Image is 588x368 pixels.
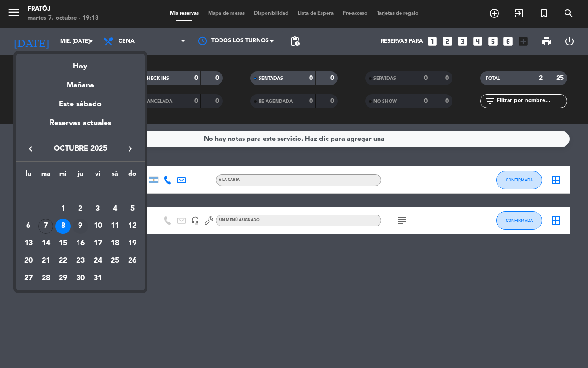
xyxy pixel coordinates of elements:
[38,271,54,286] div: 28
[107,169,124,183] th: sábado
[89,270,107,287] td: 31 de octubre de 2025
[107,252,124,270] td: 25 de octubre de 2025
[72,252,89,270] td: 23 de octubre de 2025
[38,253,54,269] div: 21
[16,91,145,117] div: Este sábado
[89,252,107,270] td: 24 de octubre de 2025
[55,201,71,217] div: 1
[107,201,123,217] div: 4
[124,219,140,234] div: 12
[72,200,89,218] td: 2 de octubre de 2025
[20,235,37,252] td: 13 de octubre de 2025
[72,169,89,183] th: jueves
[20,183,141,200] td: OCT.
[37,169,55,183] th: martes
[37,218,55,235] td: 7 de octubre de 2025
[89,218,107,235] td: 10 de octubre de 2025
[54,200,72,218] td: 1 de octubre de 2025
[107,200,124,218] td: 4 de octubre de 2025
[21,219,36,234] div: 6
[37,252,55,270] td: 21 de octubre de 2025
[90,271,106,286] div: 31
[124,218,141,235] td: 12 de octubre de 2025
[72,270,89,287] td: 30 de octubre de 2025
[20,252,37,270] td: 20 de octubre de 2025
[107,253,123,269] div: 25
[72,218,89,235] td: 9 de octubre de 2025
[124,201,140,217] div: 5
[73,236,88,251] div: 16
[55,271,71,286] div: 29
[16,73,145,91] div: Mañana
[20,169,37,183] th: lunes
[73,219,88,234] div: 9
[54,252,72,270] td: 22 de octubre de 2025
[73,253,88,269] div: 23
[90,201,106,217] div: 3
[124,252,141,270] td: 26 de octubre de 2025
[21,236,36,251] div: 13
[54,235,72,252] td: 15 de octubre de 2025
[20,218,37,235] td: 6 de octubre de 2025
[37,235,55,252] td: 14 de octubre de 2025
[54,270,72,287] td: 29 de octubre de 2025
[39,143,122,155] span: octubre 2025
[54,169,72,183] th: miércoles
[107,219,123,234] div: 11
[16,117,145,136] div: Reservas actuales
[38,219,54,234] div: 7
[38,236,54,251] div: 14
[90,219,106,234] div: 10
[37,270,55,287] td: 28 de octubre de 2025
[21,253,36,269] div: 20
[107,218,124,235] td: 11 de octubre de 2025
[54,218,72,235] td: 8 de octubre de 2025
[55,236,71,251] div: 15
[23,143,39,155] button: keyboard_arrow_left
[89,169,107,183] th: viernes
[90,253,106,269] div: 24
[25,143,36,154] i: keyboard_arrow_left
[124,143,136,154] i: keyboard_arrow_right
[55,253,71,269] div: 22
[73,201,88,217] div: 2
[72,235,89,252] td: 16 de octubre de 2025
[89,200,107,218] td: 3 de octubre de 2025
[107,236,123,251] div: 18
[124,169,141,183] th: domingo
[89,235,107,252] td: 17 de octubre de 2025
[55,219,71,234] div: 8
[107,235,124,252] td: 18 de octubre de 2025
[124,200,141,218] td: 5 de octubre de 2025
[124,236,140,251] div: 19
[21,271,36,286] div: 27
[16,54,145,73] div: Hoy
[90,236,106,251] div: 17
[73,271,88,286] div: 30
[20,270,37,287] td: 27 de octubre de 2025
[124,253,140,269] div: 26
[124,235,141,252] td: 19 de octubre de 2025
[122,143,138,155] button: keyboard_arrow_right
